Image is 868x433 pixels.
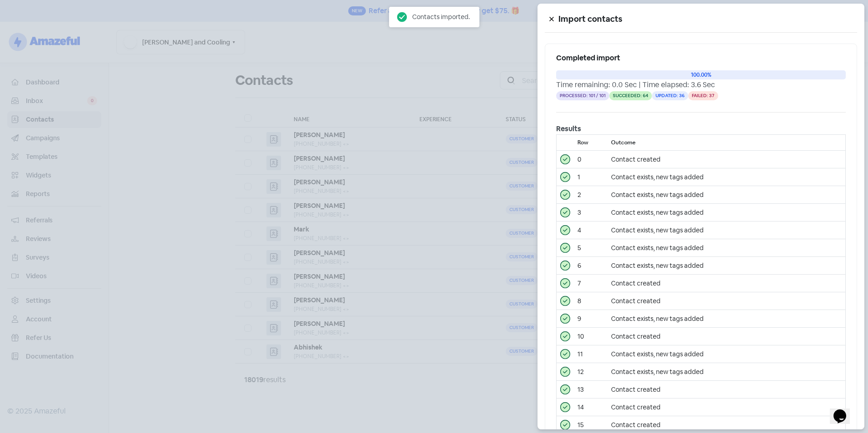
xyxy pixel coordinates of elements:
td: 10 [574,328,607,345]
td: 2 [574,186,607,204]
span: Succeeded: 64 [609,91,652,100]
td: 13 [574,381,607,399]
td: Contact created [607,328,846,345]
iframe: chat widget [830,397,859,424]
span: Updated: 36 [652,91,688,100]
td: Contact created [607,275,846,292]
td: 1 [574,168,607,186]
td: 14 [574,399,607,416]
div: Contacts imported. [412,12,470,22]
span: Failed: 37 [688,91,718,100]
td: Contact exists, new tags added [607,221,846,239]
td: Contact created [607,292,846,310]
b: Results [556,124,581,133]
td: 9 [574,310,607,328]
td: 7 [574,275,607,292]
td: Contact created [607,399,846,416]
span: Completed import [556,53,620,63]
td: Contact exists, new tags added [607,310,846,328]
td: Contact exists, new tags added [607,239,846,257]
td: 5 [574,239,607,257]
td: 11 [574,345,607,363]
div: Time remaining: 0.0 Sec | Time elapsed: 3.6 Sec [556,79,846,90]
td: 3 [574,204,607,221]
td: Contact created [607,381,846,399]
td: 12 [574,363,607,381]
td: Contact exists, new tags added [607,204,846,221]
td: Contact created [607,151,846,168]
td: 0 [574,151,607,168]
th: Row [574,135,607,151]
td: Contact exists, new tags added [607,186,846,204]
td: Contact exists, new tags added [607,257,846,275]
div: 100.00% [556,70,846,79]
span: Processed: 101 / 101 [556,91,609,100]
td: 4 [574,221,607,239]
th: Outcome [607,135,846,151]
h5: Import contacts [558,12,857,26]
td: 8 [574,292,607,310]
td: Contact exists, new tags added [607,168,846,186]
td: Contact exists, new tags added [607,363,846,381]
td: Contact exists, new tags added [607,345,846,363]
td: 6 [574,257,607,275]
